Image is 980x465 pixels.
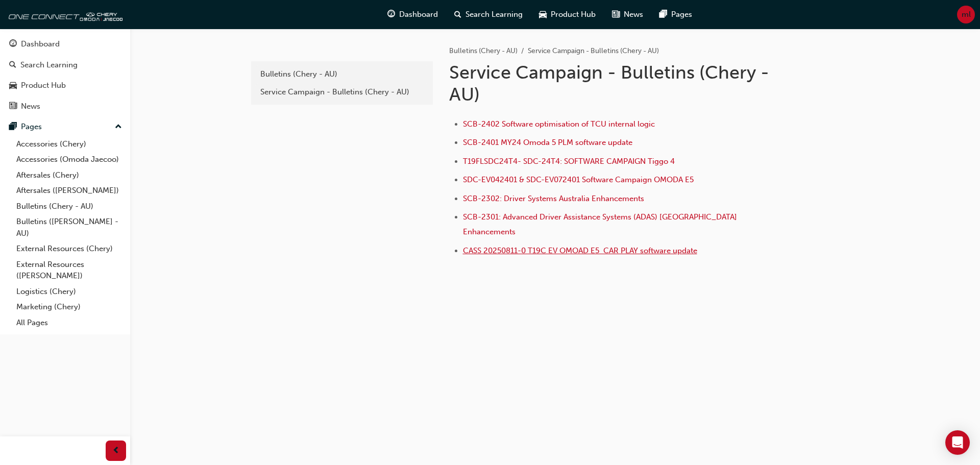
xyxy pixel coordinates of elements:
li: Service Campaign - Bulletins (Chery - AU) [528,45,659,57]
span: guage-icon [387,8,395,21]
img: oneconnect [5,4,122,25]
span: Dashboard [399,9,438,20]
span: Search Learning [465,9,523,20]
a: Bulletins (Chery - AU) [12,199,126,214]
a: Product Hub [4,76,126,95]
a: External Resources ([PERSON_NAME]) [12,257,126,284]
div: Dashboard [21,38,60,50]
span: prev-icon [112,445,120,457]
a: Bulletins (Chery - AU) [255,65,429,83]
a: All Pages [12,315,126,331]
a: T19FLSDC24T4- SDC-24T4: SOFTWARE CAMPAIGN Tiggo 4 [463,157,675,166]
span: search-icon [9,61,16,70]
button: DashboardSearch LearningProduct HubNews [4,33,126,117]
button: Pages [4,117,126,136]
span: pages-icon [9,123,17,132]
a: Search Learning [4,56,126,75]
span: guage-icon [9,40,17,49]
div: News [21,101,40,112]
a: Aftersales (Chery) [12,167,126,183]
button: ml [957,6,975,23]
a: Bulletins (Chery - AU) [449,46,518,55]
a: car-iconProduct Hub [531,4,604,25]
span: pages-icon [659,8,667,21]
a: SCB-2302: Driver Systems Australia Enhancements [463,194,644,203]
div: Search Learning [20,59,78,71]
a: SDC-EV042401 & SDC-EV072401 Software Campaign OMODA E5 [463,175,694,184]
span: news-icon [612,8,620,21]
a: Logistics (Chery) [12,284,126,300]
span: ml [962,9,971,20]
a: CASS 20250811-0 T19C EV OMOAD E5 CAR PLAY software update [463,246,697,255]
a: news-iconNews [604,4,651,25]
a: News [4,97,126,116]
a: pages-iconPages [651,4,700,25]
a: Aftersales ([PERSON_NAME]) [12,183,126,199]
a: Accessories (Omoda Jaecoo) [12,152,126,167]
span: up-icon [115,120,122,134]
span: News [624,9,643,20]
div: Open Intercom Messenger [945,430,970,455]
span: search-icon [454,8,461,21]
a: SCB-2301: Advanced Driver Assistance Systems (ADAS) [GEOGRAPHIC_DATA] Enhancements [463,212,739,236]
div: Pages [21,121,42,133]
span: car-icon [9,81,17,90]
span: news-icon [9,102,17,111]
div: Bulletins (Chery - AU) [260,68,424,80]
a: Service Campaign - Bulletins (Chery - AU) [255,83,429,101]
a: guage-iconDashboard [379,4,446,25]
a: External Resources (Chery) [12,241,126,257]
a: SCB-2401 MY24 Omoda 5 PLM software update [463,138,632,147]
a: Marketing (Chery) [12,299,126,315]
span: car-icon [539,8,547,21]
a: SCB-2402 Software optimisation of TCU internal logic [463,119,655,129]
div: Product Hub [21,80,66,91]
a: Dashboard [4,35,126,54]
a: Bulletins ([PERSON_NAME] - AU) [12,214,126,241]
span: Pages [671,9,692,20]
span: Product Hub [551,9,596,20]
a: search-iconSearch Learning [446,4,531,25]
div: Service Campaign - Bulletins (Chery - AU) [260,86,424,98]
h1: Service Campaign - Bulletins (Chery - AU) [449,61,784,106]
a: Accessories (Chery) [12,136,126,152]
